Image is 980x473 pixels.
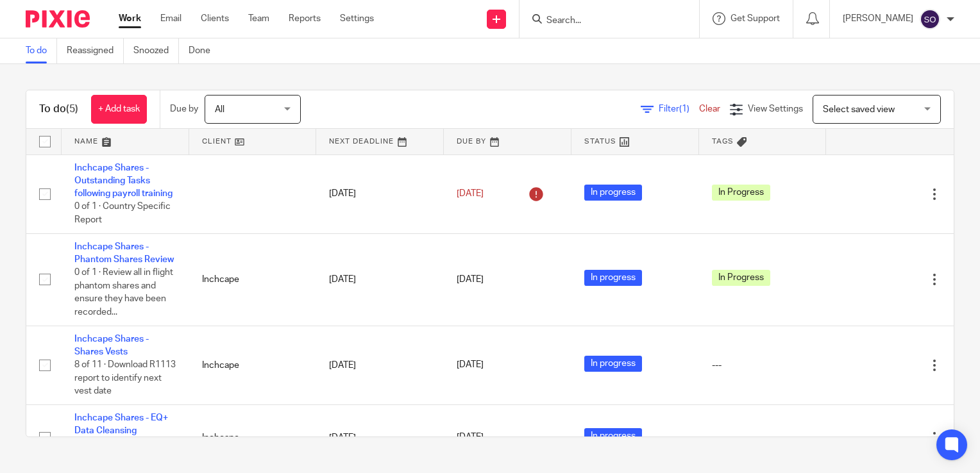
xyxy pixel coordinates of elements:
[133,38,179,63] a: Snoozed
[66,104,78,114] span: (5)
[457,361,484,370] span: [DATE]
[289,12,321,25] a: Reports
[340,12,374,25] a: Settings
[39,103,78,116] h1: To do
[584,270,642,286] span: In progress
[584,356,642,372] span: In progress
[26,38,57,63] a: To do
[74,360,176,395] span: 8 of 11 · Download R1113 report to identify next vest date
[189,404,317,470] td: Inchcape
[712,359,814,372] div: ---
[74,335,149,356] a: Inchcape Shares - Shares Vests
[189,326,317,404] td: Inchcape
[920,9,940,29] img: svg%3E
[215,105,224,114] span: All
[74,413,168,435] a: Inchcape Shares - EQ+ Data Cleansing
[74,242,174,264] a: Inchcape Shares - Phantom Shares Review
[189,233,317,326] td: Inchcape
[584,185,642,201] span: In progress
[74,163,173,199] a: Inchcape Shares - Outstanding Tasks following payroll training
[316,154,444,233] td: [DATE]
[699,104,720,113] a: Clear
[712,270,770,286] span: In Progress
[189,38,220,63] a: Done
[74,203,171,225] span: 0 of 1 · Country Specific Report
[457,275,484,284] span: [DATE]
[712,431,814,444] div: ---
[712,185,770,201] span: In Progress
[316,404,444,470] td: [DATE]
[712,138,734,145] span: Tags
[843,12,913,25] p: [PERSON_NAME]
[545,15,661,27] input: Search
[748,104,803,113] span: View Settings
[248,12,269,25] a: Team
[731,14,780,23] span: Get Support
[119,12,141,25] a: Work
[170,103,198,115] p: Due by
[584,428,642,444] span: In progress
[26,10,90,28] img: Pixie
[74,268,173,317] span: 0 of 1 · Review all in flight phantom shares and ensure they have been recorded...
[160,12,182,25] a: Email
[457,189,484,198] span: [DATE]
[316,326,444,404] td: [DATE]
[316,233,444,326] td: [DATE]
[823,105,895,114] span: Select saved view
[91,95,147,124] a: + Add task
[457,433,484,442] span: [DATE]
[679,104,689,113] span: (1)
[201,12,229,25] a: Clients
[67,38,124,63] a: Reassigned
[659,104,699,113] span: Filter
